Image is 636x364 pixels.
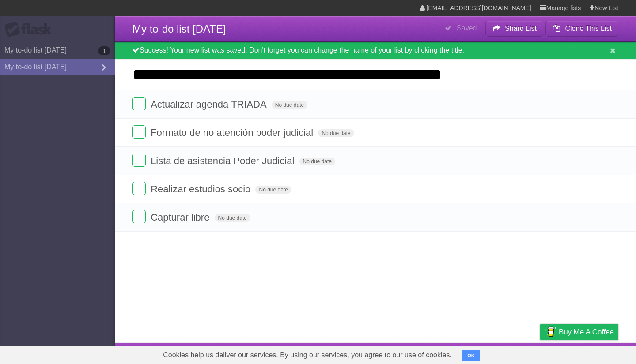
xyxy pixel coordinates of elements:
a: Developers [452,345,488,362]
a: Buy me a coffee [540,324,618,340]
span: No due date [215,214,250,222]
label: Done [132,210,146,223]
a: About [423,345,441,362]
b: Clone This List [565,25,612,32]
span: No due date [272,101,307,109]
span: Formato de no atención poder judicial [151,127,315,138]
img: Buy me a coffee [545,324,556,339]
span: No due date [318,129,354,137]
button: Clone This List [545,21,618,37]
button: Share List [485,21,544,37]
label: Done [132,154,146,167]
label: Done [132,182,146,195]
label: Done [132,125,146,139]
span: Capturar libre [151,212,212,223]
span: My to-do list [DATE] [132,23,226,35]
span: Realizar estudios socio [151,184,253,195]
button: OK [462,350,480,361]
b: Saved [457,24,477,32]
span: No due date [255,186,291,194]
span: Cookies help us deliver our services. By using our services, you agree to our use of cookies. [154,346,461,364]
span: No due date [299,158,335,165]
div: Success! Your new list was saved. Don't forget you can change the name of your list by clicking t... [115,42,636,59]
a: Suggest a feature [563,345,618,362]
span: Actualizar agenda TRIADA [151,99,269,110]
a: Privacy [529,345,552,362]
b: Share List [505,25,537,32]
span: Buy me a coffee [559,324,614,340]
b: 1 [98,46,110,55]
a: Terms [499,345,518,362]
span: Lista de asistencia Poder Judicial [151,155,296,166]
div: Flask [4,22,57,38]
label: Done [132,97,146,110]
